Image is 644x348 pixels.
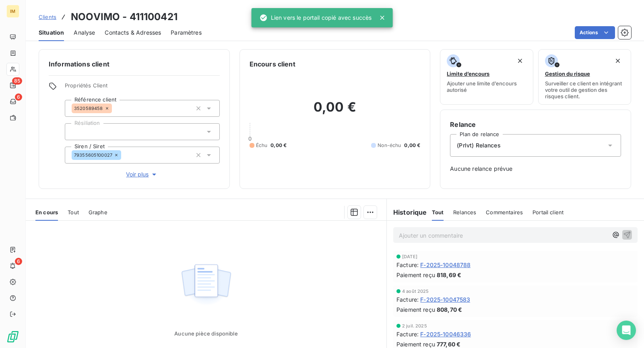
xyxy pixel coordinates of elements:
span: Graphe [89,209,107,215]
h6: Encours client [250,59,295,69]
h6: Relance [450,120,621,129]
span: Analyse [74,29,95,37]
span: Facture : [396,330,419,338]
span: Propriétés Client [65,82,220,93]
span: Facture : [396,261,419,269]
button: Actions [575,26,615,39]
a: Clients [39,13,56,21]
span: En cours [35,209,58,215]
span: 85 [12,77,22,85]
img: Empty state [180,260,232,310]
span: 818,69 € [437,271,461,279]
span: Voir plus [126,170,158,178]
span: Paramètres [171,29,202,37]
h6: Historique [387,207,427,217]
input: Ajouter une valeur [112,105,118,112]
button: Gestion du risqueSurveiller ce client en intégrant votre outil de gestion des risques client. [538,49,631,105]
span: (Prlvt) Relances [457,141,500,149]
input: Ajouter une valeur [72,128,78,135]
span: Aucune pièce disponible [174,330,237,337]
h2: 0,00 € [250,99,421,123]
span: Portail client [533,209,563,215]
span: Gestion du risque [545,70,590,77]
span: 0 [248,135,252,142]
span: Commentaires [486,209,523,215]
span: Ajouter une limite d’encours autorisé [447,80,526,93]
span: Échu [256,142,268,149]
span: 4 août 2025 [402,289,429,294]
button: Voir plus [65,170,220,179]
span: F-2025-10047583 [420,295,470,304]
h6: Informations client [49,59,220,69]
span: Paiement reçu [396,305,435,314]
span: Limite d’encours [447,70,489,77]
span: Contacts & Adresses [105,29,161,37]
span: 6 [15,93,22,101]
span: Relances [453,209,476,215]
span: Surveiller ce client en intégrant votre outil de gestion des risques client. [545,80,624,99]
span: Tout [432,209,444,215]
span: 0,00 € [404,142,420,149]
img: Logo LeanPay [6,330,19,343]
span: Non-échu [378,142,401,149]
span: Facture : [396,295,419,304]
span: 808,70 € [437,305,462,314]
span: Clients [39,14,56,20]
span: [DATE] [402,254,417,259]
span: Paiement reçu [396,271,435,279]
input: Ajouter une valeur [121,151,128,159]
div: Open Intercom Messenger [617,321,636,340]
span: Tout [68,209,79,215]
span: 2 juil. 2025 [402,323,427,328]
span: 79355605100027 [74,153,112,157]
span: 6 [15,258,22,265]
span: Aucune relance prévue [450,165,621,173]
h3: NOOVIMO - 411100421 [71,10,178,24]
div: IM [6,5,19,18]
span: F-2025-10048788 [420,261,471,269]
span: Situation [39,29,64,37]
div: Lien vers le portail copié avec succès [260,10,372,25]
button: Limite d’encoursAjouter une limite d’encours autorisé [440,49,533,105]
span: 0,00 € [270,142,287,149]
span: F-2025-10046336 [420,330,471,338]
span: 3520589458 [74,106,103,111]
